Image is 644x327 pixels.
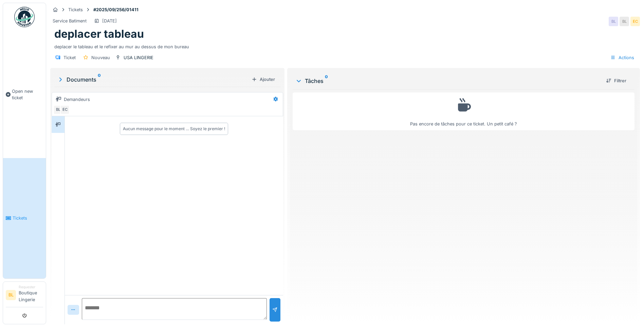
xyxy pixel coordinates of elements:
img: Badge_color-CXgf-gQk.svg [14,7,35,27]
div: Requester [19,285,43,290]
div: USA LINGERIE [124,54,153,61]
span: Tickets [13,215,43,221]
div: Ajouter [249,75,278,84]
div: Service Batiment [53,18,87,24]
div: Tickets [68,6,83,13]
div: BL [53,105,63,115]
h1: deplacer tableau [54,28,144,40]
a: Tickets [3,158,46,278]
div: EC [60,105,70,115]
div: Filtrer [603,76,629,85]
li: BL [6,290,16,300]
div: EC [630,17,640,26]
div: Tâches [295,77,601,85]
sup: 0 [98,75,101,84]
div: deplacer le tableau et le refixer au mur au dessus de mon bureau [54,41,636,50]
div: BL [609,17,618,26]
a: BL RequesterBoutique Lingerie [6,285,43,307]
li: Boutique Lingerie [19,285,43,306]
div: Aucun message pour le moment … Soyez le premier ! [123,126,225,132]
a: Open new ticket [3,31,46,158]
strong: #2025/09/256/01411 [91,6,141,13]
sup: 0 [325,77,328,85]
span: Open new ticket [12,88,43,101]
div: Pas encore de tâches pour ce ticket. Un petit café ? [297,96,630,127]
div: Actions [607,53,637,63]
div: BL [620,17,629,26]
div: [DATE] [102,18,117,24]
div: Demandeurs [64,96,90,103]
div: Nouveau [91,54,110,61]
div: Documents [57,75,249,84]
div: Ticket [63,54,76,61]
